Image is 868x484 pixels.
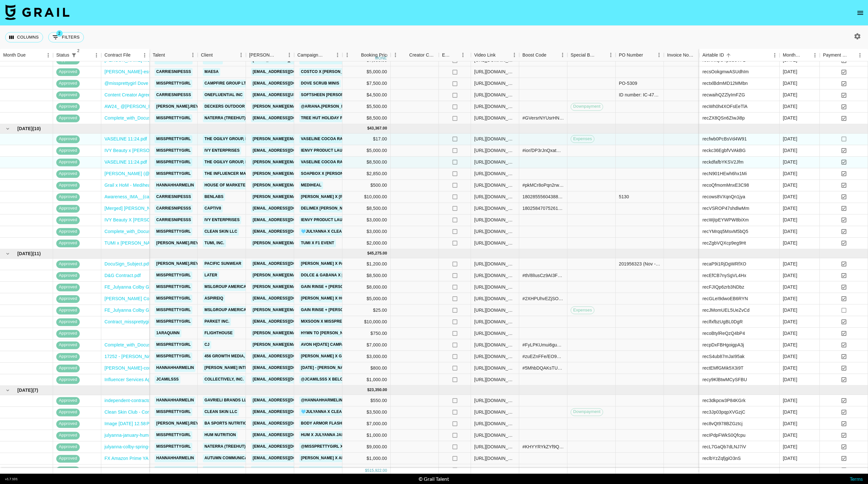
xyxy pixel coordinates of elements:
a: Ivy Enterprises [203,216,241,224]
div: Oct '24 [783,80,797,87]
a: BENlabs [203,193,225,201]
div: PO Number [616,49,664,61]
a: CJ [203,341,211,349]
a: SoapBox x [PERSON_NAME] (October Campaign) [299,170,406,178]
a: FE_Julyanna Colby Gain Rinse Influencer Agreement_11.4 - signed.pdf [104,284,250,291]
button: Menu [770,50,780,60]
div: recZX8QSn6ZIwJi8p [702,115,745,121]
a: Avon H[DATE] Campaign [299,341,353,349]
a: Flighthouse [203,329,234,337]
span: approved [56,58,80,64]
span: Downpayment [571,104,603,110]
div: Month Due [780,49,820,61]
a: Softsheen [PERSON_NAME] Dark and Lovely 2024 2H_CreatorProgram (OFL082400242) [299,91,488,99]
button: Menu [43,50,53,60]
div: https://www.instagram.com/reel/DBzMPC-vFR0/?igsh=MWQ1ZGUxMzBkMA== [474,69,516,75]
a: missprettygirl [155,228,192,236]
a: Campfire Group LTD [203,79,250,87]
span: approved [56,148,80,154]
button: Sort [496,50,505,59]
a: carriesnipesss [155,68,193,76]
button: Show filters [69,51,78,60]
div: recWh0h4XOFsEeTlA [702,103,747,110]
a: carriesnipesss [155,204,193,212]
div: Creator Commmission Override [391,49,439,61]
a: Hymn to [PERSON_NAME] (1araquinn) [299,329,382,337]
a: [PERSON_NAME][EMAIL_ADDRESS][PERSON_NAME][DOMAIN_NAME] [251,306,389,314]
div: 2 active filters [69,51,78,60]
button: Sort [324,50,333,59]
a: [PERSON_NAME][EMAIL_ADDRESS][DOMAIN_NAME] [251,329,356,337]
button: Menu [606,50,616,60]
div: Payment Sent [820,49,868,61]
a: missprettygirl [155,443,192,451]
span: approved [56,69,80,75]
button: Sort [213,50,222,59]
div: [PERSON_NAME] [249,49,276,61]
a: Gain Rinse + [PERSON_NAME] (November) [299,283,390,291]
a: AW24_ @[PERSON_NAME].reyna_Influencer Agreement_Fall Campaign.docx.pdf [104,103,273,110]
a: 🩵JULYANNA x CLEAN SKIN CLUB 🩵 (January Launch Campaign) [299,408,437,416]
a: FX Amazon Prime YA Agreement [PERSON_NAME].pdf [104,455,218,462]
a: missprettygirl [155,283,192,291]
a: [EMAIL_ADDRESS][DOMAIN_NAME] [251,420,323,428]
div: Nov '24 [783,148,797,154]
a: Dolce & Gabana x [PERSON_NAME] (November Fragrance Campaign) [299,272,451,280]
span: approved [56,104,80,110]
span: Expenses [571,136,594,142]
div: https://www.instagram.com/p/DBr39VWS3Vf/?igsh=MWQ1ZGUxMzBkMA== [474,103,516,110]
div: Oct '24 [783,57,797,64]
div: recwaihQZZlyImFZG [702,92,745,98]
a: [PERSON_NAME]-ess-hair-x-[PERSON_NAME]-oct_SIGNED.pdf [104,69,239,75]
a: Naterra (TreeHut) [203,443,247,451]
a: Collectively, Inc. [203,376,245,384]
div: Airtable ID [699,49,780,61]
a: @ariana.[PERSON_NAME] x #UggSeason Campaign [299,103,411,111]
div: 43,367.00 [369,126,387,131]
a: [PERSON_NAME].reynaa [155,103,209,111]
a: missprettygirl [155,135,192,143]
a: hannahharmelin [155,454,195,462]
div: Oct '24 [783,115,797,121]
a: [PERSON_NAME][EMAIL_ADDRESS][PERSON_NAME][DOMAIN_NAME] [251,103,389,111]
div: Video Link [474,49,496,61]
a: Content Creator Agreement with [PERSON_NAME] - Dark & Lovely (Softsheen [PERSON_NAME] Dark and Lo... [104,92,461,98]
a: MSLGROUP Americas, LLC [203,306,260,314]
div: Status [53,49,101,61]
button: Sort [352,50,361,59]
a: NXTLABS - November Campaign [299,466,370,474]
button: Menu [92,50,101,60]
a: Naterra (TreeHut) [203,114,247,122]
a: missprettygirl [155,272,192,280]
button: Sort [165,50,174,59]
div: ID number: IC-47496 / Job number: OFL082400242 [619,92,660,98]
div: reckc36EgbfVVAkBG [702,148,746,154]
a: [PERSON_NAME]-contract-to-be-signed.pdf [104,365,195,372]
button: Sort [693,50,702,59]
a: [PERSON_NAME][EMAIL_ADDRESS][PERSON_NAME][DOMAIN_NAME] [251,239,389,247]
a: [PERSON_NAME][EMAIL_ADDRESS][PERSON_NAME][DOMAIN_NAME] [251,193,389,201]
a: [EMAIL_ADDRESS][DOMAIN_NAME] [251,147,323,155]
a: D&G Contract.pdf [104,273,141,279]
a: Complete_with_Docusign_Julyanna_SOW_Avon_Nov.pdf [104,342,222,348]
button: hide children [3,124,12,133]
a: @missprettygirl Dove x Campfire _ Influencer Contract Template (1) (1).docx (signed).docx [104,80,290,87]
div: recsOokgmwASUdhIm [702,69,749,75]
a: Delimex [PERSON_NAME] TTCX [299,204,366,212]
a: missprettygirl [155,114,192,122]
a: Contract_missprettygirl_HF.pdf [104,319,167,325]
button: Menu [342,50,352,60]
a: independent-contractor-nda-7 (1).pdf [104,398,180,404]
button: Menu [855,50,865,60]
button: open drawer [854,6,867,19]
a: [EMAIL_ADDRESS][US_STATE][DOMAIN_NAME] [251,91,346,99]
a: Mixsoon x MissPrettyGirl - Fall Campaign [299,318,396,326]
a: Maesa [203,68,220,76]
a: jcamilsss [155,376,180,384]
a: carriesnipesss [155,193,193,201]
a: [EMAIL_ADDRESS][DOMAIN_NAME] [251,114,323,122]
button: Sort [26,51,35,60]
a: [EMAIL_ADDRESS][DOMAIN_NAME] [251,68,323,76]
button: Menu [140,50,149,60]
div: Oct '24 [783,103,797,110]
